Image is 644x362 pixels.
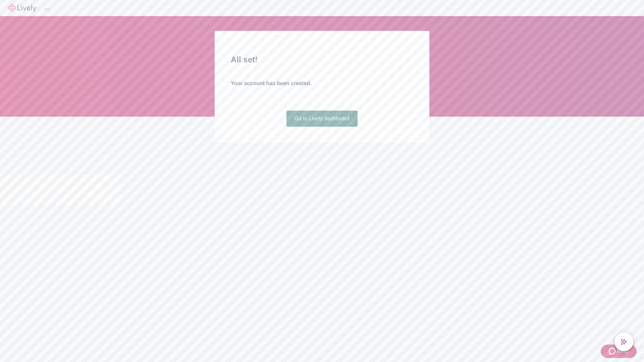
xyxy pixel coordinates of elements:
[614,333,633,351] button: chat
[231,79,413,87] h4: Your account has been created.
[8,4,36,12] img: Lively
[231,54,413,66] h2: All set!
[617,347,629,355] span: Help
[621,339,627,345] svg: Lively AI Assistant
[609,347,617,355] svg: Zendesk support icon
[601,345,637,358] button: Zendesk support iconHelp
[286,111,358,127] a: Go to Lively dashboard
[44,8,50,10] button: Log out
